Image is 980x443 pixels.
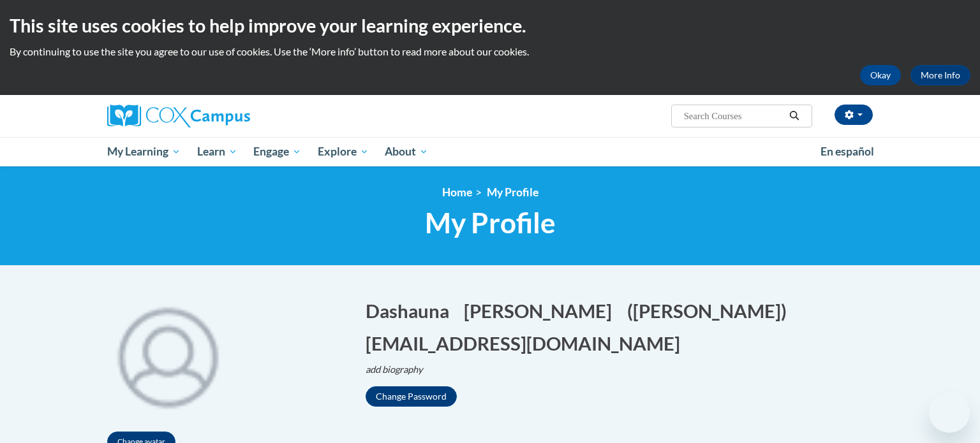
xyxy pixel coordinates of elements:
[425,206,556,240] span: My Profile
[785,108,804,124] button: Search
[929,392,970,433] iframe: Button to launch messaging window
[309,137,377,166] a: Explore
[98,285,238,425] div: Click to change the profile picture
[10,13,970,38] h2: This site uses cookies to help improve your learning experience.
[910,65,970,85] a: More Info
[385,144,428,159] span: About
[10,45,970,59] p: By continuing to use the site you agree to our use of cookies. Use the ‘More info’ button to read...
[107,144,181,159] span: My Learning
[464,298,620,324] button: Edit last name
[366,363,433,377] button: Edit biography
[366,330,688,356] button: Edit email address
[835,105,873,125] button: Account Settings
[318,144,369,159] span: Explore
[627,298,795,324] button: Edit screen name
[442,185,472,199] a: Home
[820,145,874,158] span: En español
[366,298,457,324] button: Edit first name
[487,185,538,199] span: My Profile
[189,137,246,166] a: Learn
[197,144,237,159] span: Learn
[88,137,892,166] div: Main menu
[377,137,437,166] a: About
[860,65,901,85] button: Okay
[98,285,238,425] img: profile avatar
[253,144,301,159] span: Engage
[107,105,250,127] img: Cox Campus
[366,386,457,407] button: Change Password
[366,364,423,375] i: add biography
[683,108,785,124] input: Search Courses
[245,137,309,166] a: Engage
[812,138,882,165] a: En español
[99,137,189,166] a: My Learning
